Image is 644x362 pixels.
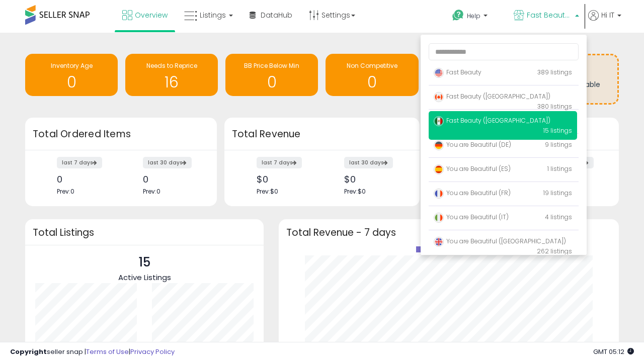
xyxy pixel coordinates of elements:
span: Listings [200,10,226,20]
label: last 7 days [257,157,302,168]
span: 389 listings [537,68,572,76]
a: Privacy Policy [130,347,175,356]
span: Overview [135,10,168,20]
span: Help [467,12,480,20]
a: BB Price Below Min 0 [225,54,318,96]
img: spain.png [434,164,444,174]
span: 15 listings [543,126,572,135]
label: last 30 days [344,157,393,168]
img: canada.png [434,92,444,102]
span: 2025-09-10 05:12 GMT [593,347,634,356]
div: 0 [57,174,113,185]
label: last 30 days [143,157,192,168]
h1: 0 [30,74,113,90]
a: Inventory Age 0 [25,54,118,96]
span: 9 listings [545,140,572,149]
span: 19 listings [543,189,572,197]
i: Get Help [452,9,464,22]
span: Needs to Reprice [146,61,197,70]
img: italy.png [434,213,444,223]
div: $0 [344,174,402,185]
span: Prev: 0 [57,187,74,196]
span: Prev: $0 [344,187,366,196]
span: 4 listings [545,213,572,221]
h3: Total Ordered Items [33,127,209,141]
span: Prev: $0 [257,187,278,196]
img: uk.png [434,237,444,247]
p: 15 [118,253,171,272]
h1: 0 [331,74,413,90]
h1: 16 [130,74,213,90]
div: 0 [143,174,199,185]
span: BB Price Below Min [244,61,299,70]
h3: Total Revenue - 7 days [286,229,611,236]
span: Non Competitive [347,61,397,70]
span: You are Beautiful (IT) [434,213,509,221]
label: last 7 days [57,157,102,168]
span: Hi IT [601,10,614,20]
span: Prev: 0 [143,187,160,196]
span: Fast Beauty [434,68,481,76]
h1: 0 [230,74,313,90]
img: mexico.png [434,116,444,126]
span: DataHub [261,10,292,20]
img: germany.png [434,140,444,150]
span: Active Listings [118,272,171,283]
div: seller snap | | [10,347,175,357]
span: 380 listings [537,102,572,111]
span: 1 listings [547,164,572,173]
span: 262 listings [537,247,572,255]
div: $0 [257,174,314,185]
a: Terms of Use [86,347,129,356]
a: Non Competitive 0 [326,54,418,96]
span: Inventory Age [51,61,93,70]
a: Help [444,2,505,33]
span: Fast Beauty ([GEOGRAPHIC_DATA]) [434,92,550,101]
span: You are Beautiful ([GEOGRAPHIC_DATA]) [434,237,566,245]
a: Needs to Reprice 16 [125,54,218,96]
span: You are Beautiful (FR) [434,189,511,197]
img: france.png [434,189,444,199]
span: You are Beautiful (DE) [434,140,511,149]
span: Fast Beauty ([GEOGRAPHIC_DATA]) [434,116,550,125]
span: You are Beautiful (ES) [434,164,511,173]
h3: Total Listings [33,229,256,236]
h3: Total Revenue [232,127,412,141]
strong: Copyright [10,347,47,356]
a: Hi IT [588,10,621,33]
span: Fast Beauty ([GEOGRAPHIC_DATA]) [527,10,572,20]
img: usa.png [434,68,444,78]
